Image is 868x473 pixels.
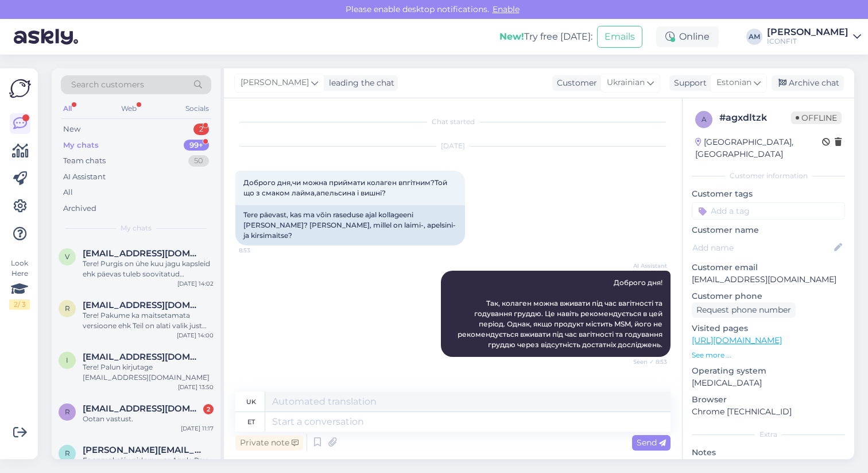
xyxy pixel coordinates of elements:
div: Extra [692,429,845,440]
span: Offline [791,111,842,124]
div: AI Assistant [63,171,106,183]
div: New [63,124,80,135]
div: Tere! Palun kirjutage [EMAIL_ADDRESS][DOMAIN_NAME] [83,362,214,383]
p: Customer email [692,262,845,274]
span: vainoingrid@gmail.com [83,248,202,259]
span: My chats [121,223,152,233]
div: 50 [188,155,209,167]
span: Доброго дня! Так, колаген можна вживати під час вагітності та годування груддю. Це навіть рекомен... [458,278,664,349]
button: Emails [597,26,642,48]
div: [DATE] 14:02 [177,279,214,288]
div: Request phone number [692,302,796,318]
img: Askly Logo [9,78,31,99]
div: AM [746,29,762,45]
div: Tere päevast, kas ma võin raseduse ajal kollageeni [PERSON_NAME]? [PERSON_NAME], millel on laimi-... [235,205,465,245]
div: [DATE] 13:50 [178,383,214,391]
a: [URL][DOMAIN_NAME] [692,335,782,345]
p: Operating system [692,365,845,377]
input: Add name [692,241,832,254]
div: Look Here [9,258,30,310]
div: Tere! Pakume ka maitsetamata versioone ehk Teil on alati valik just maitsetamata toode soetada, m... [83,310,214,331]
div: ICONFIT [767,37,848,46]
p: [MEDICAL_DATA] [692,377,845,389]
div: My chats [63,140,99,151]
div: All [63,187,73,198]
div: Online [656,26,719,47]
div: et [247,412,255,432]
div: Customer information [692,171,845,181]
span: Доброго дня,чи можна приймати колаген впгітним?Той що з смаком лайма,апельсина і вишні? [243,178,449,197]
p: Visited pages [692,322,845,334]
p: Notes [692,447,845,459]
div: [DATE] [235,141,671,151]
p: Customer name [692,224,845,236]
span: a [702,115,707,124]
span: v [65,252,69,261]
p: Chrome [TECHNICAL_ID] [692,406,845,418]
a: [PERSON_NAME]ICONFIT [767,28,861,46]
div: [DATE] 14:00 [177,331,214,340]
span: 8:53 [239,246,282,255]
p: See more ... [692,350,845,360]
div: uk [246,392,256,412]
div: Support [669,77,707,89]
span: AI Assistant [624,262,667,270]
input: Add a tag [692,202,845,220]
p: [EMAIL_ADDRESS][DOMAIN_NAME] [692,274,845,286]
div: Archive chat [772,75,844,91]
div: [PERSON_NAME] [767,28,848,37]
span: Enable [489,4,523,14]
b: New! [499,31,524,42]
div: Socials [183,101,211,116]
p: Customer phone [692,290,845,302]
span: Send [637,437,666,448]
div: 2 / 3 [9,299,30,310]
span: Estonian [716,76,751,89]
div: Tere! Purgis on ühe kuu jagu kapsleid ehk päevas tuleb soovitatud annusena [PERSON_NAME] 3 kapsli... [83,259,214,279]
p: Browser [692,394,845,406]
span: r [65,304,70,313]
span: r [65,449,70,457]
div: Private note [235,435,303,451]
span: Search customers [71,79,144,91]
div: All [61,101,74,116]
span: i [66,356,68,364]
span: roberts.sisenis@gmail.com [83,445,202,455]
div: Customer [552,77,597,89]
p: Customer tags [692,188,845,200]
span: r [65,407,70,416]
div: 2 [193,124,209,135]
div: Try free [DATE]: [499,30,592,44]
div: Web [119,101,139,116]
span: raoul.renser67@gmail.com [83,300,202,310]
div: [DATE] 11:17 [181,424,214,433]
div: 99+ [184,140,209,151]
div: Archived [63,203,96,214]
div: 2 [203,404,214,414]
span: Seen ✓ 8:53 [624,357,667,366]
span: [PERSON_NAME] [241,76,309,89]
div: Ootan vastust. [83,414,214,424]
div: # agxdltzk [719,111,791,125]
div: Team chats [63,155,106,167]
span: info@odetakilinc.com [83,352,202,362]
span: railioobik@gmail.com [83,403,202,414]
span: Ukrainian [607,76,645,89]
div: leading the chat [324,77,394,89]
div: [GEOGRAPHIC_DATA], [GEOGRAPHIC_DATA] [695,136,822,160]
div: Chat started [235,117,671,127]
